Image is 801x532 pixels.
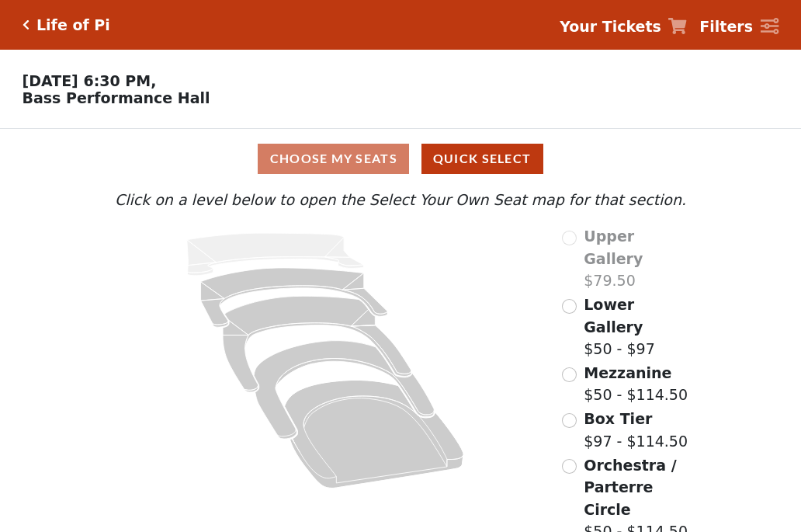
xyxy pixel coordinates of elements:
[584,294,690,360] label: $50 - $97
[699,16,778,38] a: Filters
[23,19,29,30] a: Click here to go back to filters
[560,18,661,35] strong: Your Tickets
[187,233,364,276] path: Upper Gallery - Seats Available: 0
[584,364,671,381] span: Mezzanine
[584,408,688,452] label: $97 - $114.50
[584,296,643,336] span: Lower Gallery
[584,225,690,292] label: $79.50
[201,268,388,327] path: Lower Gallery - Seats Available: 113
[285,381,464,489] path: Orchestra / Parterre Circle - Seats Available: 13
[584,228,643,267] span: Upper Gallery
[584,362,688,406] label: $50 - $114.50
[111,189,690,211] p: Click on a level below to open the Select Your Own Seat map for that section.
[421,144,543,174] button: Quick Select
[584,457,676,518] span: Orchestra / Parterre Circle
[560,16,687,38] a: Your Tickets
[36,16,110,34] h5: Life of Pi
[584,410,652,427] span: Box Tier
[699,18,753,35] strong: Filters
